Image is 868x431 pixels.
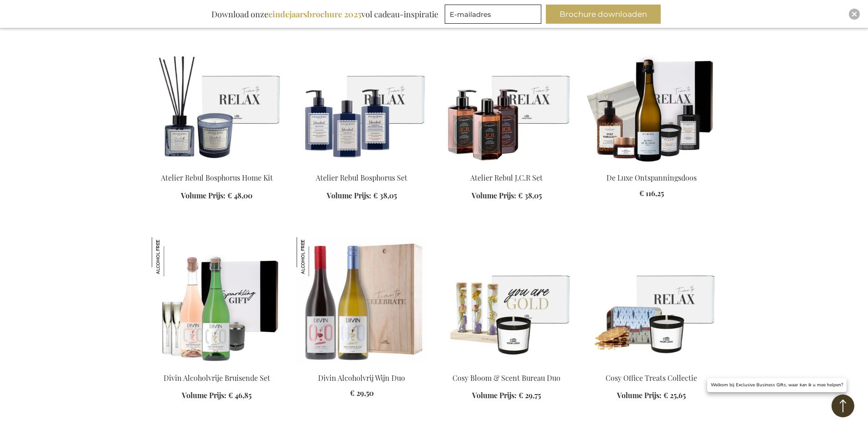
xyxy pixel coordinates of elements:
[546,5,661,24] button: Brochure downloaden
[472,390,541,401] a: Volume Prijs: € 29,75
[152,37,282,165] img: Atelier Rebul Bosphorus Home Kit
[161,173,273,182] a: Atelier Rebul Bosphorus Home Kit
[518,191,542,200] span: € 38,05
[182,390,226,400] span: Volume Prijs:
[316,173,407,182] a: Atelier Rebul Bosphorus Set
[152,361,282,370] a: Divin Non-Alcoholic Sparkling Set Divin Alcoholvrije Bruisende Set
[297,237,336,276] img: Divin Alcoholvrij Wijn Duo
[318,373,405,383] a: Divin Alcoholvrij Wijn Duo
[472,390,517,400] span: Volume Prijs:
[152,237,191,276] img: Divin Alcoholvrije Bruisende Set
[617,390,662,400] span: Volume Prijs:
[617,390,686,401] a: Volume Prijs: € 25,65
[152,237,282,365] img: Divin Non-Alcoholic Sparkling Set
[297,37,427,165] img: Atelier Rebul Bosphorus Set
[152,161,282,170] a: Atelier Rebul Bosphorus Home Kit
[373,191,397,200] span: € 38,05
[227,191,252,200] span: € 48,00
[297,361,427,370] a: Divin Non-Alcoholic Wine Duo Divin Alcoholvrij Wijn Duo
[606,173,697,182] a: De Luxe Ontspanningsdoos
[442,37,572,165] img: Atelier Rebul J.C.R Set
[586,361,717,370] a: Cosy Office Treats Collection
[586,37,717,165] img: De Luxe Ontspanningsdoos
[445,5,544,26] form: marketing offers and promotions
[181,191,252,201] a: Volume Prijs: € 48,00
[445,5,541,24] input: E-mailadres
[852,11,857,17] img: Close
[297,237,427,365] img: Divin Non-Alcoholic Wine Duo
[164,373,270,383] a: Divin Alcoholvrije Bruisende Set
[586,237,717,365] img: Cosy Office Treats Collection
[442,361,572,370] a: The Bloom & Scent Cosy Desk Duo
[350,388,374,398] span: € 29,50
[442,161,572,170] a: Atelier Rebul J.C.R Set
[606,373,697,383] a: Cosy Office Treats Collectie
[472,191,516,200] span: Volume Prijs:
[849,9,860,20] div: Close
[327,191,397,201] a: Volume Prijs: € 38,05
[663,390,686,400] span: € 25,65
[268,9,361,20] b: eindejaarsbrochure 2025
[297,161,427,170] a: Atelier Rebul Bosphorus Set
[228,390,252,400] span: € 46,85
[452,373,560,383] a: Cosy Bloom & Scent Bureau Duo
[181,191,226,200] span: Volume Prijs:
[639,188,664,198] span: € 116,25
[207,5,442,24] div: Download onze vol cadeau-inspiratie
[470,173,543,182] a: Atelier Rebul J.C.R Set
[519,390,541,400] span: € 29,75
[442,237,572,365] img: The Bloom & Scent Cosy Desk Duo
[182,390,252,401] a: Volume Prijs: € 46,85
[586,161,717,170] a: De Luxe Ontspanningsdoos
[327,191,371,200] span: Volume Prijs:
[472,191,542,201] a: Volume Prijs: € 38,05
